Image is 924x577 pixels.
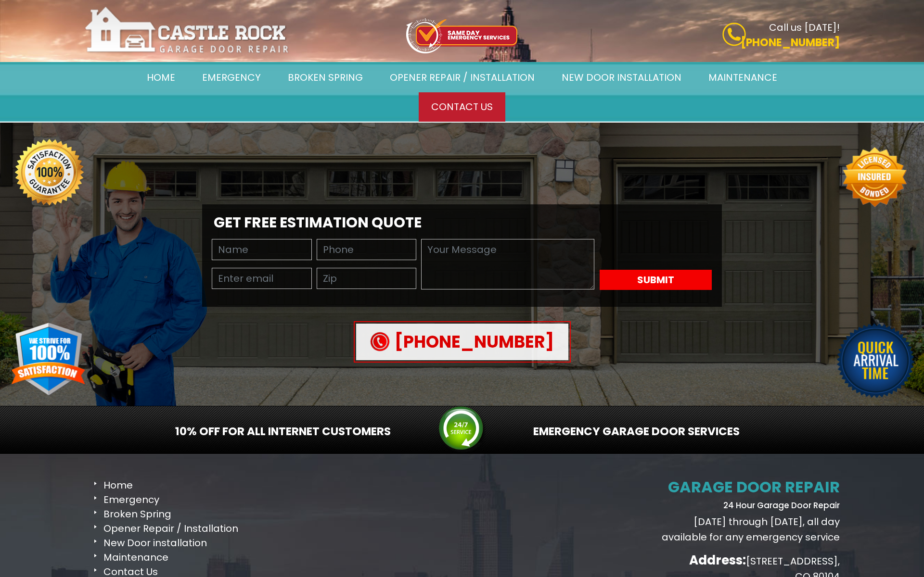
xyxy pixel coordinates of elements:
iframe: reCAPTCHA [600,239,712,268]
a: Home [103,478,133,492]
a: Emergency [103,493,159,506]
img: srv.png [438,406,486,454]
a: New door installation [549,63,694,92]
button: Submit [600,270,712,290]
h2: Get Free Estimation Quote [207,214,717,231]
h5: 24 Hour Garage Door Repair [662,501,840,510]
a: Emergency [190,63,273,92]
input: Enter email [212,268,312,289]
input: Zip [317,268,417,289]
img: Castle-rock.png [84,6,290,55]
img: icon-top.png [406,18,517,53]
h2: 10% OFF For All Internet Customers [84,425,391,439]
a: Contact Us [419,92,505,122]
a: New Door installation [103,536,207,550]
p: [DATE] through [DATE], all day available for any emergency service [662,514,840,545]
h2: Emergency Garage Door services [533,425,840,439]
a: Home [134,63,188,92]
a: Maintenance [696,63,790,92]
input: Phone [317,239,417,260]
a: Opener Repair / Installation [103,522,238,535]
a: Call us [DATE]! [PHONE_NUMBER] [598,23,840,50]
b: Call us [DATE]! [769,21,840,34]
a: Opener Repair / Installation [377,63,547,92]
h4: Garage door repair [662,478,840,496]
a: Broken Spring [275,63,375,92]
a: Maintenance [103,551,168,564]
a: Broken Spring [103,507,171,521]
strong: Address: [689,552,746,569]
img: call.png [368,329,392,353]
p: [PHONE_NUMBER] [598,35,840,50]
a: [PHONE_NUMBER] [356,324,568,361]
input: Name [212,239,312,260]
